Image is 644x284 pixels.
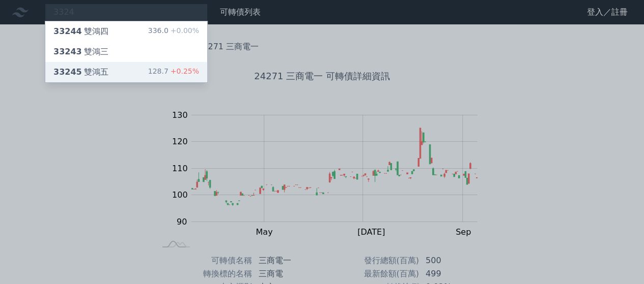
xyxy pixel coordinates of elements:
[169,26,199,35] span: +0.00%
[148,25,199,38] div: 336.0
[53,46,108,58] div: 雙鴻三
[53,66,108,78] div: 雙鴻五
[45,62,207,82] a: 33245雙鴻五 128.7+0.25%
[53,67,82,77] span: 33245
[53,25,108,38] div: 雙鴻四
[53,47,82,56] span: 33243
[45,42,207,62] a: 33243雙鴻三
[45,21,207,42] a: 33244雙鴻四 336.0+0.00%
[169,67,199,75] span: +0.25%
[148,66,199,78] div: 128.7
[53,26,82,36] span: 33244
